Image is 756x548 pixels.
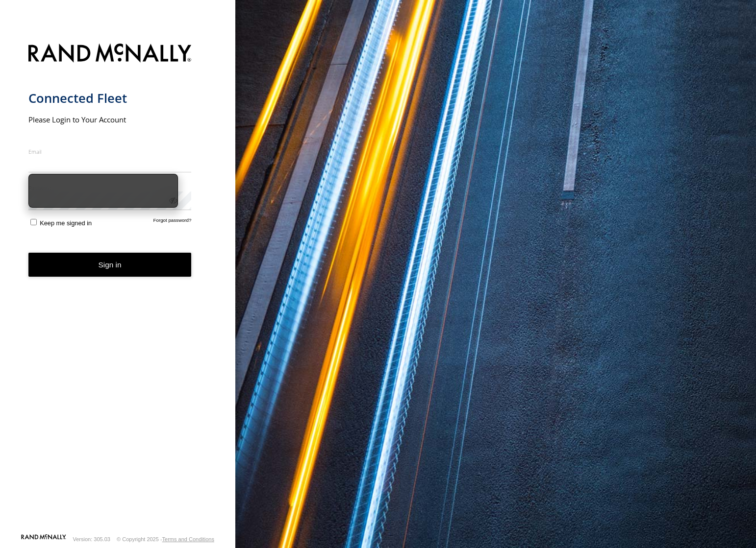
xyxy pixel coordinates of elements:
[28,90,192,106] h1: Connected Fleet
[28,253,192,277] button: Sign in
[28,148,192,155] label: Email
[40,219,92,227] span: Keep me signed in
[30,219,37,225] input: Keep me signed in
[28,115,192,124] h2: Please Login to Your Account
[117,536,214,542] div: © Copyright 2025 -
[21,534,66,544] a: Visit our Website
[28,42,192,67] img: Rand McNally
[73,536,110,542] div: Version: 305.03
[153,217,192,227] a: Forgot password?
[28,38,207,533] form: main
[162,536,214,542] a: Terms and Conditions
